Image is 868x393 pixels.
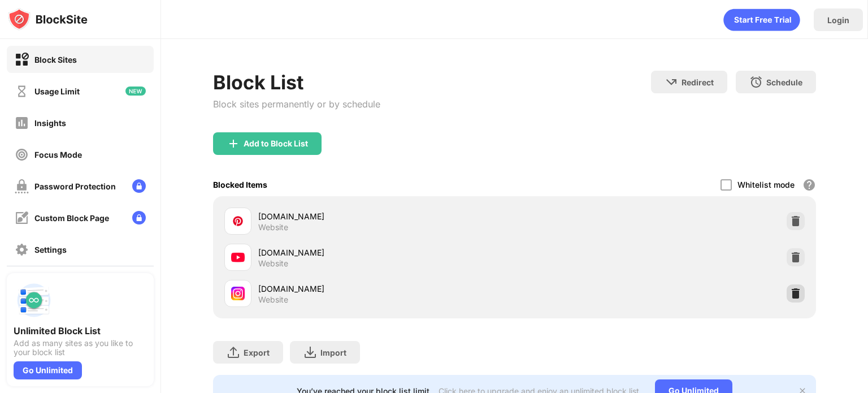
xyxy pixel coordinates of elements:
img: lock-menu.svg [132,179,146,193]
div: Whitelist mode [737,180,795,189]
img: new-icon.svg [125,87,146,96]
div: Website [258,295,288,305]
div: Export [244,348,270,357]
div: [DOMAIN_NAME] [258,247,514,258]
div: Add as many sites as you like to your block list [14,339,147,357]
div: Password Protection [34,182,116,191]
div: Block Sites [34,55,77,64]
div: Add to Block List [244,139,308,148]
img: password-protection-off.svg [15,179,29,193]
div: Settings [34,245,67,254]
img: push-block-list.svg [14,280,54,321]
img: insights-off.svg [15,116,29,130]
img: logo-blocksite.svg [8,8,88,31]
img: favicons [231,251,245,264]
div: Website [258,222,288,232]
img: block-on.svg [15,53,29,67]
div: Block sites permanently or by schedule [213,98,380,110]
div: Go Unlimited [14,361,82,379]
img: lock-menu.svg [132,211,146,224]
img: settings-off.svg [15,243,29,257]
div: [DOMAIN_NAME] [258,283,514,295]
div: Block List [213,71,380,94]
div: animation [723,8,800,31]
img: focus-off.svg [15,148,29,162]
div: Redirect [682,77,714,87]
div: Insights [34,118,66,128]
div: Blocked Items [213,180,267,189]
img: time-usage-off.svg [15,84,29,98]
div: Usage Limit [34,87,80,96]
img: favicons [231,287,245,300]
img: favicons [231,214,245,228]
div: Unlimited Block List [14,325,147,336]
div: Import [320,348,346,357]
img: customize-block-page-off.svg [15,211,29,225]
div: [DOMAIN_NAME] [258,210,514,222]
div: Schedule [766,77,802,87]
div: Focus Mode [34,150,82,159]
div: Website [258,258,288,269]
div: Login [827,15,849,25]
div: Custom Block Page [34,213,109,223]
